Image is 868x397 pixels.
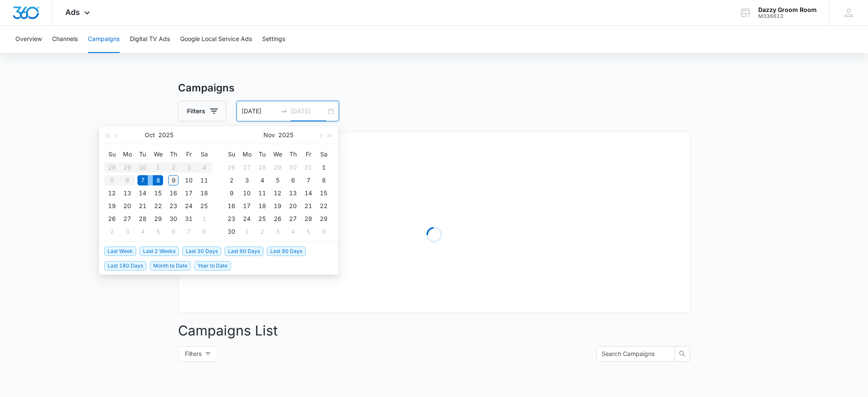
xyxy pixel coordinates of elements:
[301,225,316,238] td: 2025-12-05
[185,349,202,359] span: Filters
[168,201,178,211] div: 23
[135,147,150,161] th: Tu
[270,187,285,200] td: 2025-11-12
[199,214,209,224] div: 1
[254,212,270,225] td: 2025-11-25
[196,225,212,238] td: 2025-11-08
[254,187,270,200] td: 2025-11-11
[137,175,148,185] div: 7
[242,188,252,198] div: 10
[107,214,117,224] div: 26
[140,247,179,256] span: Last 2 Weeks
[135,187,150,200] td: 2025-10-14
[122,201,132,211] div: 20
[254,161,270,174] td: 2025-10-28
[239,212,254,225] td: 2025-11-24
[224,147,239,161] th: Su
[319,214,329,224] div: 29
[257,162,267,173] div: 28
[239,187,254,200] td: 2025-11-10
[120,200,135,212] td: 2025-10-20
[226,188,237,198] div: 9
[88,26,120,53] button: Campaigns
[272,188,283,198] div: 12
[150,225,166,238] td: 2025-11-05
[239,174,254,187] td: 2025-11-03
[675,350,690,357] span: search
[107,188,117,198] div: 12
[181,212,196,225] td: 2025-10-31
[257,201,267,211] div: 18
[263,126,275,144] button: Nov
[272,226,283,237] div: 3
[178,321,690,341] p: Campaigns List
[196,174,212,187] td: 2025-10-11
[270,174,285,187] td: 2025-11-05
[150,147,166,161] th: We
[242,201,252,211] div: 17
[122,214,132,224] div: 27
[242,162,252,173] div: 27
[303,175,313,185] div: 7
[104,187,120,200] td: 2025-10-12
[303,188,313,198] div: 14
[166,200,181,212] td: 2025-10-23
[120,147,135,161] th: Mo
[104,261,146,271] span: Last 180 Days
[104,200,120,212] td: 2025-10-19
[288,214,298,224] div: 27
[145,126,155,144] button: Oct
[303,226,313,237] div: 5
[316,200,331,212] td: 2025-11-22
[319,188,329,198] div: 15
[285,225,301,238] td: 2025-12-04
[242,226,252,237] div: 1
[181,225,196,238] td: 2025-11-07
[135,200,150,212] td: 2025-10-21
[135,212,150,225] td: 2025-10-28
[224,161,239,174] td: 2025-10-26
[120,187,135,200] td: 2025-10-13
[602,349,663,359] input: Search Campaigns
[224,212,239,225] td: 2025-11-23
[178,101,226,121] button: Filters
[301,174,316,187] td: 2025-11-07
[168,214,178,224] div: 30
[184,188,194,198] div: 17
[278,126,293,144] button: 2025
[270,212,285,225] td: 2025-11-26
[52,26,78,53] button: Channels
[316,147,331,161] th: Sa
[107,201,117,211] div: 19
[150,174,166,187] td: 2025-10-08
[104,225,120,238] td: 2025-11-02
[166,225,181,238] td: 2025-11-06
[316,174,331,187] td: 2025-11-08
[254,174,270,187] td: 2025-11-04
[270,161,285,174] td: 2025-10-29
[122,226,132,237] div: 3
[120,212,135,225] td: 2025-10-27
[226,226,237,237] div: 30
[137,188,148,198] div: 14
[184,201,194,211] div: 24
[226,162,237,173] div: 26
[301,147,316,161] th: Fr
[15,26,42,53] button: Overview
[181,200,196,212] td: 2025-10-24
[272,214,283,224] div: 26
[257,188,267,198] div: 11
[254,200,270,212] td: 2025-11-18
[196,212,212,225] td: 2025-11-01
[288,162,298,173] div: 30
[262,26,285,53] button: Settings
[153,188,163,198] div: 15
[107,226,117,237] div: 2
[196,187,212,200] td: 2025-10-18
[272,175,283,185] div: 5
[301,200,316,212] td: 2025-11-21
[104,212,120,225] td: 2025-10-26
[288,188,298,198] div: 13
[184,175,194,185] div: 10
[272,201,283,211] div: 19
